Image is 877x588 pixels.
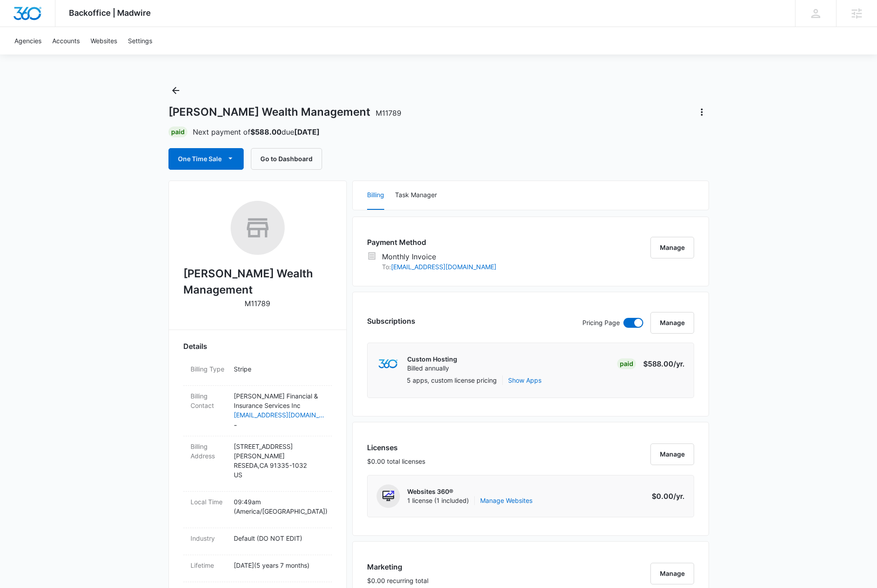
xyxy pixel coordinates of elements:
p: Pricing Page [582,318,620,328]
a: Agencies [9,27,47,54]
a: [EMAIL_ADDRESS][DOMAIN_NAME] [391,263,496,271]
span: /yr. [673,492,685,501]
button: Show Apps [508,375,541,385]
img: marketing360Logo [378,359,398,369]
h2: [PERSON_NAME] Wealth Management [183,266,332,298]
div: Local Time09:49am (America/[GEOGRAPHIC_DATA]) [183,492,332,528]
dd: - [234,391,325,430]
p: 5 apps, custom license pricing [407,375,497,385]
dt: Billing Contact [191,391,227,410]
strong: $588.00 [250,127,282,136]
dt: Lifetime [191,561,227,570]
p: $0.00 [642,491,685,502]
a: Settings [123,27,158,54]
h3: Licenses [367,442,425,453]
button: Manage [650,563,694,584]
dt: Industry [191,534,227,543]
dt: Billing Type [191,364,227,374]
span: /yr. [673,359,685,368]
div: Billing Address[STREET_ADDRESS][PERSON_NAME]RESEDA,CA 91335-1032US [183,436,332,492]
h1: [PERSON_NAME] Wealth Management [168,105,401,119]
p: [STREET_ADDRESS][PERSON_NAME] RESEDA , CA 91335-1032 US [234,442,325,479]
button: Manage [650,312,694,334]
p: [PERSON_NAME] Financial & Insurance Services Inc [234,391,325,410]
strong: [DATE] [294,127,320,136]
button: Go to Dashboard [251,148,322,170]
p: Websites 360® [407,487,532,496]
button: Billing [367,181,384,210]
a: [EMAIL_ADDRESS][DOMAIN_NAME] [234,410,325,420]
button: One Time Sale [168,148,244,170]
h3: Payment Method [367,237,496,248]
span: Backoffice | Madwire [69,8,151,18]
button: Back [168,83,183,98]
div: Paid [617,358,636,369]
p: $588.00 [642,358,685,369]
div: Paid [168,127,187,137]
a: Manage Websites [480,496,532,505]
p: $0.00 total licenses [367,457,425,466]
p: Billed annually [407,364,457,373]
div: Billing Contact[PERSON_NAME] Financial & Insurance Services Inc[EMAIL_ADDRESS][DOMAIN_NAME]- [183,386,332,436]
p: [DATE] ( 5 years 7 months ) [234,561,325,570]
span: Details [183,341,207,352]
p: Custom Hosting [407,355,457,364]
dt: Local Time [191,497,227,507]
dt: Billing Address [191,442,227,461]
div: Lifetime[DATE](5 years 7 months) [183,555,332,582]
div: Billing TypeStripe [183,359,332,386]
button: Manage [650,443,694,465]
a: Accounts [47,27,85,54]
h3: Subscriptions [367,316,415,326]
h3: Marketing [367,561,428,572]
p: $0.00 recurring total [367,576,428,585]
button: Manage [650,237,694,258]
p: Monthly Invoice [382,251,496,262]
button: Actions [695,105,709,119]
p: 09:49am ( America/[GEOGRAPHIC_DATA] ) [234,497,325,516]
a: Websites [85,27,123,54]
p: Next payment of due [193,127,320,137]
p: Stripe [234,364,325,374]
span: M11789 [376,109,401,118]
p: Default (DO NOT EDIT) [234,534,325,543]
div: IndustryDefault (DO NOT EDIT) [183,528,332,555]
button: Task Manager [395,181,437,210]
p: M11789 [245,298,270,309]
p: To: [382,262,496,271]
span: 1 license (1 included) [407,496,532,505]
